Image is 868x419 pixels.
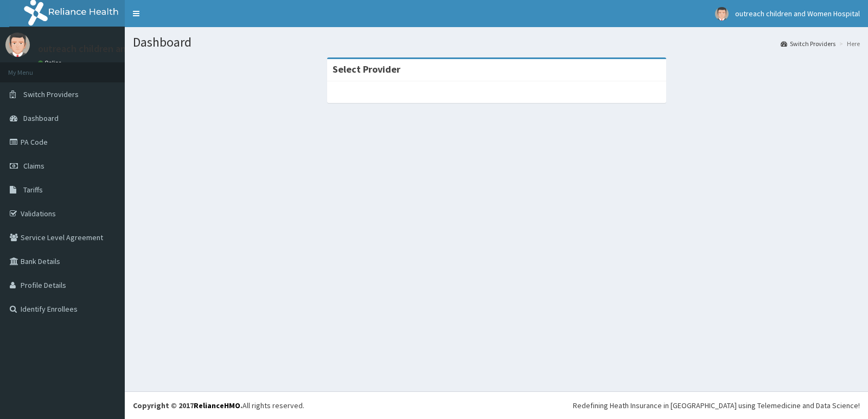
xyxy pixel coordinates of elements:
[133,35,860,49] h1: Dashboard
[715,7,729,21] img: User Image
[194,401,240,410] a: RelianceHMO
[5,33,30,57] img: User Image
[133,401,242,410] strong: Copyright © 2017 .
[23,161,44,171] span: Claims
[837,39,860,48] li: Here
[333,63,400,75] strong: Select Provider
[781,39,835,48] a: Switch Providers
[23,185,43,195] span: Tariffs
[23,89,79,99] span: Switch Providers
[38,59,64,67] a: Online
[125,391,868,419] footer: All rights reserved.
[38,44,203,54] p: outreach children and Women Hospital
[23,113,59,123] span: Dashboard
[573,400,860,411] div: Redefining Heath Insurance in [GEOGRAPHIC_DATA] using Telemedicine and Data Science!
[735,9,860,18] span: outreach children and Women Hospital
